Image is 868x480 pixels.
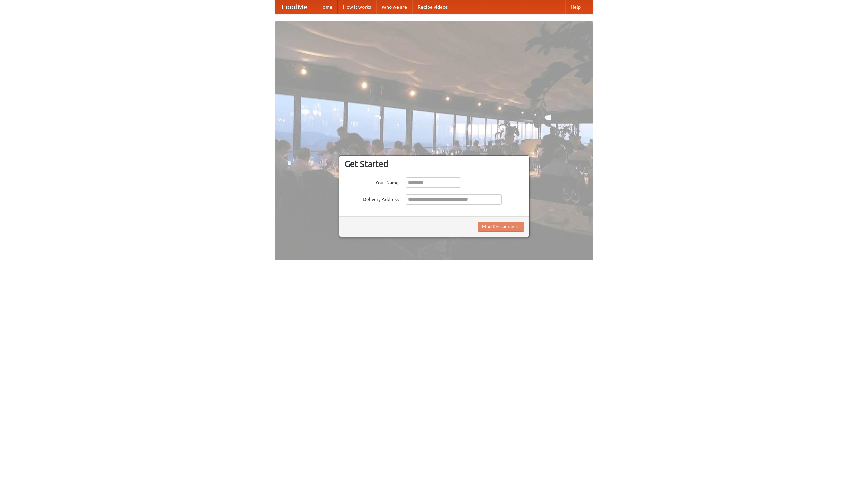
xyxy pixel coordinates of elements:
label: Delivery Address [344,194,399,203]
a: FoodMe [275,0,314,14]
a: How it works [338,0,376,14]
button: Find Restaurants! [478,222,524,232]
a: Who we are [376,0,412,14]
a: Home [314,0,338,14]
h3: Get Started [344,159,524,169]
a: Recipe videos [412,0,453,14]
label: Your Name [344,177,399,186]
a: Help [565,0,586,14]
